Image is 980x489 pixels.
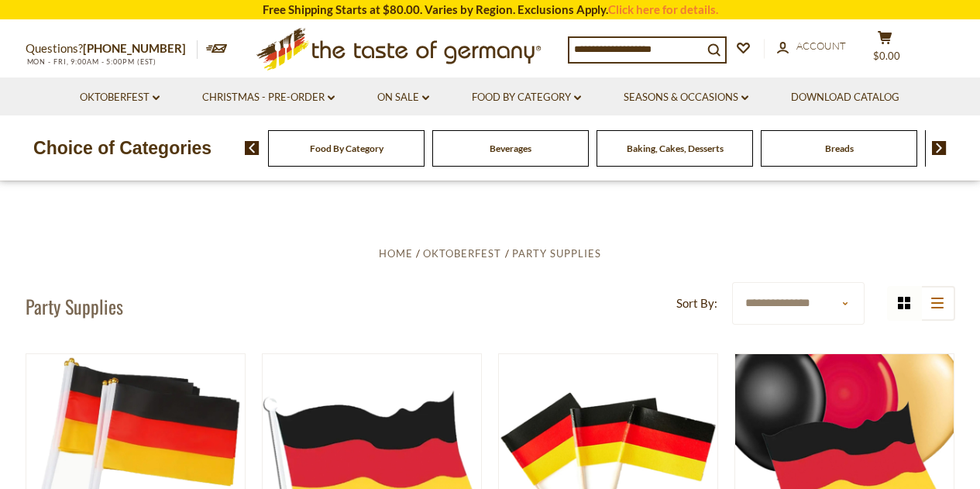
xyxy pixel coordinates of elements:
[932,141,947,155] img: next arrow
[26,294,123,318] h1: Party Supplies
[26,39,198,59] p: Questions?
[825,143,854,154] a: Breads
[80,89,160,106] a: Oktoberfest
[423,247,501,260] a: Oktoberfest
[624,89,748,106] a: Seasons & Occasions
[777,38,846,55] a: Account
[796,40,846,52] span: Account
[512,247,601,260] a: Party Supplies
[472,89,581,106] a: Food By Category
[791,89,899,106] a: Download Catalog
[310,143,383,154] a: Food By Category
[490,143,531,154] a: Beverages
[26,57,157,66] span: MON - FRI, 9:00AM - 5:00PM (EST)
[862,30,909,69] button: $0.00
[873,50,900,62] span: $0.00
[202,89,335,106] a: Christmas - PRE-ORDER
[608,2,718,16] a: Click here for details.
[377,89,429,106] a: On Sale
[245,141,260,155] img: previous arrow
[379,247,413,260] a: Home
[83,41,186,55] a: [PHONE_NUMBER]
[627,143,724,154] a: Baking, Cakes, Desserts
[676,294,717,313] label: Sort By:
